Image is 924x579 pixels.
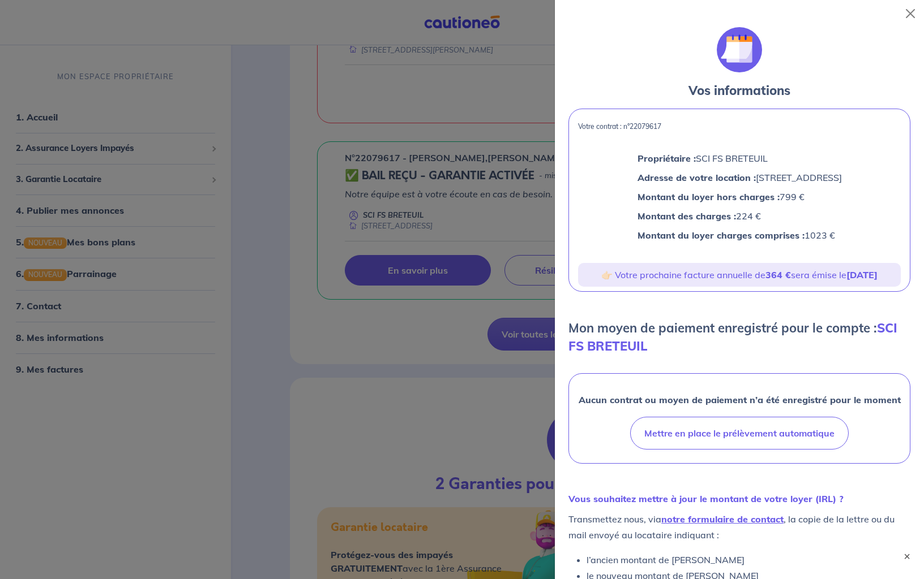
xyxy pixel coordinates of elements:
[638,230,805,241] strong: Montant du loyer charges comprises :
[638,209,842,223] p: 224 €
[568,511,910,543] p: Transmettez nous, via , la copie de la lettre ou du mail envoyé au locataire indiquant :
[846,269,878,280] strong: [DATE]
[638,228,842,243] p: 1023 €
[638,191,780,202] strong: Montant du loyer hors charges :
[638,210,736,222] strong: Montant des charges :
[765,269,791,280] strong: 364 €
[638,189,842,204] p: 799 €
[578,123,901,131] p: Votre contrat : n°22079617
[568,319,910,355] p: Mon moyen de paiement enregistré pour le compte :
[661,513,784,525] a: notre formulaire de contact
[901,551,913,562] button: ×
[901,5,919,23] button: Close
[583,267,896,282] p: 👉🏻 Votre prochaine facture annuelle de sera émise le
[688,83,790,98] strong: Vos informations
[630,417,849,450] button: Mettre en place le prélèvement automatique
[579,394,901,405] strong: Aucun contrat ou moyen de paiement n’a été enregistré pour le moment
[638,170,842,185] p: [STREET_ADDRESS]
[568,493,844,504] strong: Vous souhaitez mettre à jour le montant de votre loyer (IRL) ?
[638,151,842,166] p: SCI FS BRETEUIL
[638,153,696,164] strong: Propriétaire :
[717,27,762,72] img: illu_calendar.svg
[638,172,756,183] strong: Adresse de votre location :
